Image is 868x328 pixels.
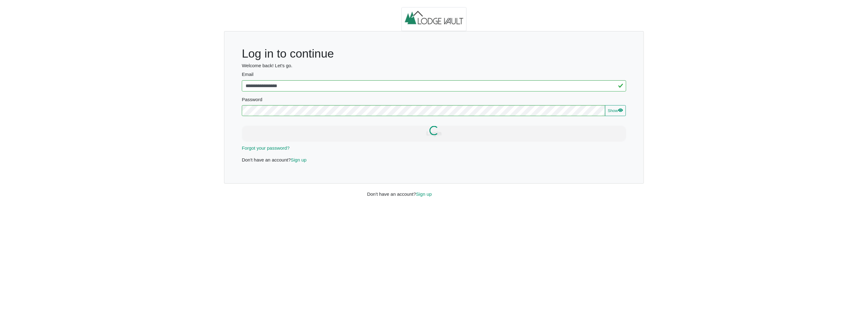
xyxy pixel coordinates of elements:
h6: Welcome back! Let's go. [242,63,626,68]
h1: Log in to continue [242,47,626,61]
a: Sign up [416,191,432,197]
a: Forgot your password? [242,145,289,151]
button: Showeye fill [605,105,626,116]
legend: Password [242,96,626,105]
svg: eye fill [618,108,623,113]
a: Sign up [291,157,307,162]
div: Don't have an account? [363,184,506,198]
img: logo.2b93711c.jpg [401,7,467,31]
label: Email [242,71,626,78]
p: Don't have an account? [242,157,626,164]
